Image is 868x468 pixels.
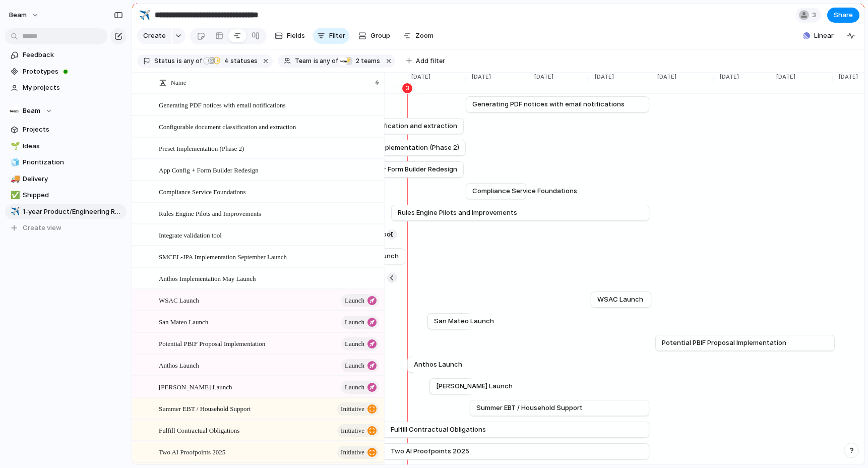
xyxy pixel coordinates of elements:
span: Ideas [23,141,123,151]
span: Status [154,56,175,66]
span: Zoom [415,31,433,41]
a: WSAC Launch [597,292,645,307]
button: isany of [312,55,340,67]
span: Potential PBIF Proposal Implementation [662,338,786,348]
span: [DATE] [651,73,679,81]
span: Add filter [416,56,445,66]
span: launch [345,359,364,373]
span: Rules Engine Pilots and Improvements [159,207,261,219]
button: Add filter [400,54,451,68]
span: Summer EBT / Household Support [476,403,583,413]
button: Group [353,28,395,44]
span: Fulfill Contractual Obligations [159,424,239,436]
span: teams [353,56,380,66]
div: 3 [402,83,412,93]
button: Filter [313,28,349,44]
span: Compliance Service Foundations [472,186,577,196]
span: Preset Implementation (Phase 2) [159,142,244,154]
span: Potential PBIF Proposal Implementation [159,337,265,349]
button: ⚡2 teams [339,55,382,67]
span: Anthos Implementation May Launch [159,272,256,284]
span: Prototypes [23,67,123,77]
span: Beam [23,106,40,116]
span: Beam [9,10,27,20]
div: ✈️ [139,8,150,22]
span: App Config + Form Builder Redesign [159,164,259,175]
a: Rules Engine Pilots and Improvements [398,205,643,220]
span: launch [345,294,364,308]
a: 🚚Delivery [5,171,127,187]
span: WSAC Launch [159,294,199,306]
span: Projects [23,125,123,135]
span: Linear [814,31,834,41]
a: ✅Shipped [5,188,127,203]
button: initiative [337,402,379,416]
button: 🚚 [9,174,19,184]
button: launch [341,359,379,372]
a: Compliance Service Foundations [472,184,520,199]
a: Potential PBIF Proposal Implementation [662,335,828,350]
a: San Mateo Launch [434,314,469,329]
span: 4 [221,57,230,65]
span: [DATE] [714,73,742,81]
a: Feedback [5,47,127,63]
button: 🌱 [9,141,19,151]
span: is [177,56,182,66]
span: WSAC Launch [597,295,643,305]
div: 🌱 [11,140,18,152]
span: statuses [221,56,258,66]
a: ✈️1-year Product/Engineering Roadmap [5,204,127,219]
a: 🌱Ideas [5,139,127,154]
span: Fields [287,31,305,41]
span: any of [182,56,202,66]
span: Prioritization [23,157,123,167]
div: 🧊 [11,157,18,168]
button: 🧊 [9,157,19,167]
span: Compliance Service Foundations [159,186,246,197]
span: Feedback [23,50,123,60]
span: Preset Implementation (Phase 2) [355,143,459,153]
a: Prototypes [5,64,127,79]
button: ✈️ [137,7,153,23]
span: 1-year Product/Engineering Roadmap [23,207,123,217]
span: App Config + Form Builder Redesign [345,164,457,174]
span: Share [834,10,853,20]
span: launch [345,337,364,351]
button: initiative [337,446,379,459]
span: Team [295,56,312,66]
span: Configurable document classification and extraction [159,121,296,132]
button: Beam [5,7,44,23]
a: Projects [5,122,127,137]
a: Summer EBT / Household Support [476,400,643,416]
a: Generating PDF notices with email notifications [472,97,643,112]
button: initiative [337,424,379,437]
span: Integrate validation tool [159,229,222,241]
span: [DATE] [528,73,556,81]
span: initiative [341,424,364,438]
span: Rules Engine Pilots and Improvements [398,208,517,218]
button: 4 statuses [203,55,260,67]
a: [PERSON_NAME] Launch [436,379,471,394]
a: My projects [5,80,127,95]
span: launch [345,315,364,329]
button: isany of [175,55,204,67]
span: Anthos Launch [159,359,199,371]
span: initiative [341,445,364,459]
span: Delivery [23,174,123,184]
span: is [314,56,319,66]
button: launch [341,337,379,350]
span: [PERSON_NAME] Launch [436,381,513,391]
span: [DATE] [833,73,861,81]
div: 🚚 [11,173,18,185]
button: Linear [799,28,838,43]
span: [DATE] [466,73,494,81]
span: Create view [23,223,61,233]
button: Create [137,28,171,44]
div: ✅ [11,190,18,201]
span: Two AI Proofpoints 2025 [159,446,225,457]
a: 🧊Prioritization [5,155,127,170]
button: Zoom [399,28,438,44]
